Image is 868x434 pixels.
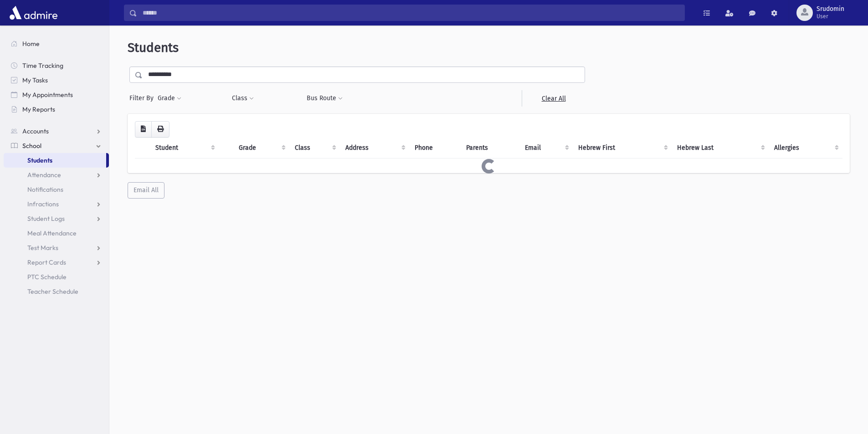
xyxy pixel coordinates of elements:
[672,138,769,158] th: Hebrew Last
[22,105,55,113] span: My Reports
[409,138,461,158] th: Phone
[22,40,40,48] span: Home
[27,171,61,179] span: Attendance
[231,90,254,107] button: Class
[4,102,109,117] a: My Reports
[135,121,152,138] button: CSV
[27,214,65,223] span: Student Logs
[461,138,519,158] th: Parents
[137,5,684,21] input: Search
[4,182,109,197] a: Notifications
[27,185,63,194] span: Notifications
[817,13,844,20] span: User
[129,93,157,103] span: Filter By
[4,284,109,299] a: Teacher Schedule
[4,138,109,153] a: School
[27,200,59,208] span: Infractions
[22,76,48,84] span: My Tasks
[4,153,106,168] a: Students
[27,287,78,296] span: Teacher Schedule
[27,273,67,281] span: PTC Schedule
[4,87,109,102] a: My Appointments
[4,270,109,284] a: PTC Schedule
[157,90,182,107] button: Grade
[22,127,49,135] span: Accounts
[769,138,842,158] th: Allergies
[4,226,109,240] a: Meal Attendance
[519,138,573,158] th: Email
[7,4,60,22] img: AdmirePro
[4,73,109,87] a: My Tasks
[4,197,109,211] a: Infractions
[522,90,585,107] a: Clear All
[4,255,109,270] a: Report Cards
[150,138,219,158] th: Student
[27,156,52,164] span: Students
[151,121,169,138] button: Print
[340,138,409,158] th: Address
[22,61,63,70] span: Time Tracking
[4,58,109,73] a: Time Tracking
[306,90,343,107] button: Bus Route
[22,142,41,150] span: School
[573,138,671,158] th: Hebrew First
[817,5,844,13] span: Srudomin
[4,168,109,182] a: Attendance
[233,138,289,158] th: Grade
[4,36,109,51] a: Home
[27,258,66,266] span: Report Cards
[27,229,77,237] span: Meal Attendance
[27,244,58,252] span: Test Marks
[289,138,340,158] th: Class
[128,40,179,55] span: Students
[22,91,73,99] span: My Appointments
[4,124,109,138] a: Accounts
[4,240,109,255] a: Test Marks
[128,182,164,199] button: Email All
[4,211,109,226] a: Student Logs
